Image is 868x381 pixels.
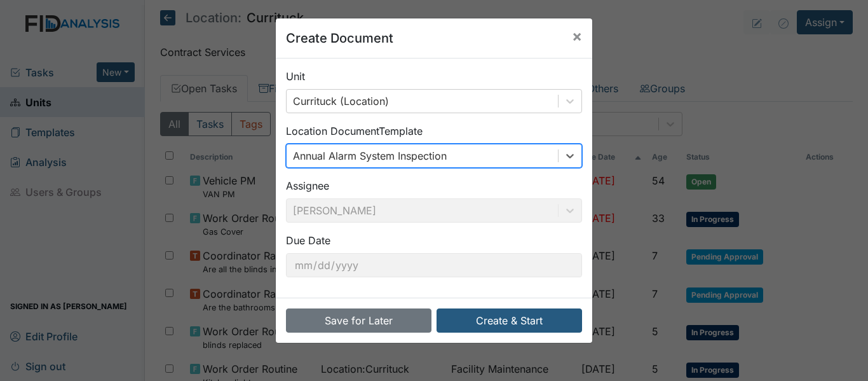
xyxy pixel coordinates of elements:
span: × [572,27,582,45]
label: Assignee [286,178,329,193]
div: Annual Alarm System Inspection [293,148,447,163]
label: Location Document Template [286,123,423,139]
button: Close [562,18,592,54]
label: Due Date [286,233,330,248]
label: Unit [286,69,305,84]
h5: Create Document [286,29,393,48]
button: Save for Later [286,308,431,333]
div: Currituck (Location) [293,94,389,109]
button: Create & Start [437,308,582,333]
